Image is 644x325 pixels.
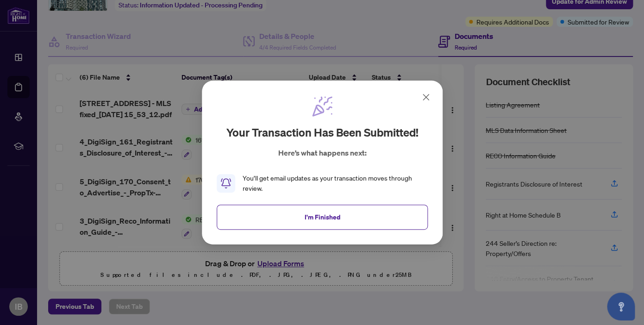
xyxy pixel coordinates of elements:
span: I'm Finished [304,210,340,225]
div: You’ll get email updates as your transaction moves through review. [243,173,428,194]
p: Here’s what happens next: [278,147,366,158]
button: I'm Finished [217,205,428,230]
h2: Your transaction has been submitted! [226,125,418,140]
button: Open asap [607,293,635,320]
